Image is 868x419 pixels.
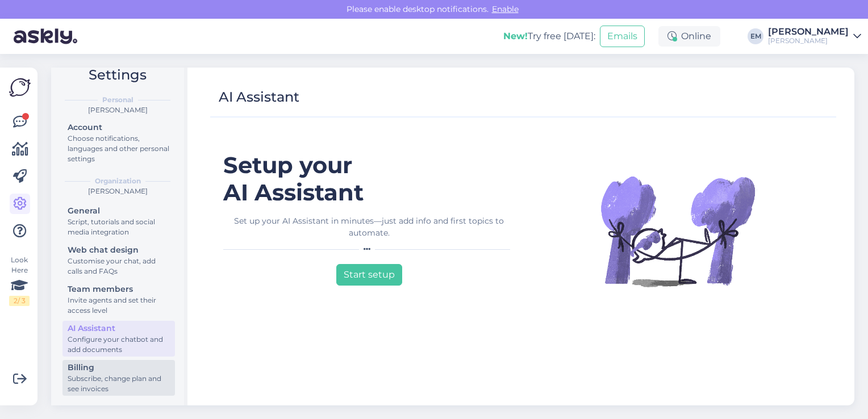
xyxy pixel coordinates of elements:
[336,264,402,286] button: Start setup
[219,86,299,108] div: AI Assistant
[62,242,175,278] a: Web chat designCustomise your chat, add calls and FAQs
[9,255,30,306] div: Look Here
[68,283,170,295] div: Team members
[60,105,175,115] div: [PERSON_NAME]
[223,152,515,206] h1: Setup your AI Assistant
[489,4,522,14] span: Enable
[598,152,757,311] img: Illustration
[68,295,170,316] div: Invite agents and set their access level
[9,296,30,306] div: 2 / 3
[658,26,720,47] div: Online
[68,244,170,256] div: Web chat design
[68,334,170,355] div: Configure your chatbot and add documents
[102,95,133,105] b: Personal
[68,205,170,217] div: General
[223,215,515,239] div: Set up your AI Assistant in minutes—just add info and first topics to automate.
[68,121,170,133] div: Account
[600,26,645,47] button: Emails
[62,321,175,357] a: AI AssistantConfigure your chatbot and add documents
[60,64,175,86] h2: Settings
[68,256,170,276] div: Customise your chat, add calls and FAQs
[60,186,175,196] div: [PERSON_NAME]
[62,203,175,239] a: GeneralScript, tutorials and social media integration
[68,374,170,394] div: Subscribe, change plan and see invoices
[503,30,595,43] div: Try free [DATE]:
[68,362,170,374] div: Billing
[68,217,170,237] div: Script, tutorials and social media integration
[768,36,849,45] div: [PERSON_NAME]
[62,120,175,166] a: AccountChoose notifications, languages and other personal settings
[62,360,175,396] a: BillingSubscribe, change plan and see invoices
[62,282,175,317] a: Team membersInvite agents and set their access level
[768,27,861,45] a: [PERSON_NAME][PERSON_NAME]
[68,322,170,334] div: AI Assistant
[68,133,170,164] div: Choose notifications, languages and other personal settings
[748,28,763,44] div: EM
[9,77,31,98] img: Askly Logo
[95,176,141,186] b: Organization
[503,31,528,41] b: New!
[768,27,849,36] div: [PERSON_NAME]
